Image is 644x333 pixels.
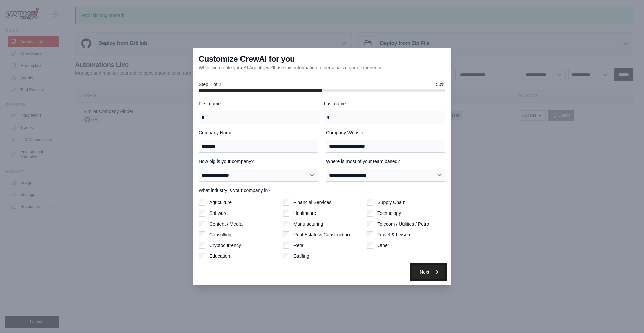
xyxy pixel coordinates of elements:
[209,210,228,217] label: Software
[293,253,309,259] label: Staffing
[293,210,316,217] label: Healthcare
[326,158,445,165] label: Where is most of your team based?
[209,242,241,249] label: Cryptocurrency
[377,221,429,227] label: Telecom / Utilities / Petro
[199,64,384,71] p: While we create your AI Agents, we'll use this information to personalize your experience.
[199,100,320,107] label: First name
[199,129,318,136] label: Company Name
[293,199,332,206] label: Financial Services
[377,210,401,217] label: Technology
[293,231,350,238] label: Real Estate & Construction
[199,158,318,165] label: How big is your company?
[326,129,445,136] label: Company Website
[209,231,231,238] label: Consulting
[377,242,389,249] label: Other
[412,265,445,279] button: Next
[209,253,230,259] label: Education
[436,81,445,88] span: 50%
[293,221,323,227] label: Manufacturing
[293,242,306,249] label: Retail
[209,221,243,227] label: Content / Media
[209,199,232,206] label: Agriculture
[199,54,295,64] h3: Customize CrewAI for you
[377,231,411,238] label: Travel & Leisure
[199,81,221,88] span: Step 1 of 2
[199,187,445,194] label: What industry is your company in?
[324,100,445,107] label: Last name
[377,199,405,206] label: Supply Chain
